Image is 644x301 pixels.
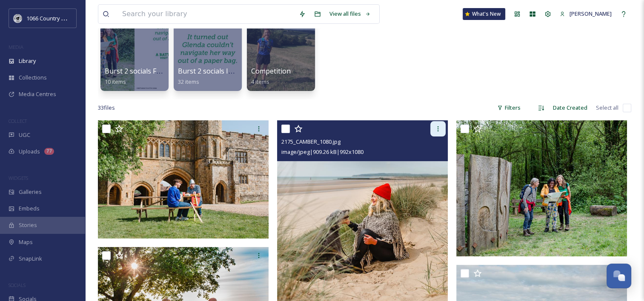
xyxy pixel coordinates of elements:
[463,8,505,20] a: What's New
[98,120,269,239] img: _42A8489-1_1920px.jpg
[325,6,375,22] a: View all files
[19,131,30,139] span: UGC
[9,44,23,50] span: MEDIA
[178,78,199,85] span: 32 items
[19,204,40,213] span: Embeds
[596,104,618,112] span: Select all
[549,99,592,116] div: Date Created
[281,138,341,145] span: 2175_CAMBER_1080.jpg
[9,282,26,288] span: SOCIALS
[14,14,22,23] img: logo_footerstamp.png
[19,221,37,229] span: Stories
[105,78,126,85] span: 10 items
[98,104,115,112] span: 33 file s
[19,188,42,196] span: Galleries
[19,57,36,65] span: Library
[251,66,291,76] span: Competition
[9,175,28,181] span: WIDGETS
[251,67,291,85] a: Competition4 items
[44,148,54,155] div: 77
[178,66,259,76] span: Burst 2 socials Instagram
[178,67,259,85] a: Burst 2 socials Instagram32 items
[19,74,47,82] span: Collections
[105,66,183,76] span: Burst 2 socials Facebook
[19,90,56,98] span: Media Centres
[555,6,616,22] a: [PERSON_NAME]
[281,148,364,156] span: image/jpeg | 909.26 kB | 992 x 1080
[105,67,183,85] a: Burst 2 socials Facebook10 items
[19,148,40,156] span: Uploads
[251,78,269,85] span: 4 items
[19,255,42,263] span: SnapLink
[607,264,631,288] button: Open Chat
[26,14,86,22] span: 1066 Country Marketing
[570,10,612,17] span: [PERSON_NAME]
[493,99,525,116] div: Filters
[118,5,295,23] input: Search your library
[456,120,627,256] img: 2175_BATTLE_WOODS_1920px.jpg
[19,238,33,246] span: Maps
[9,118,27,124] span: COLLECT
